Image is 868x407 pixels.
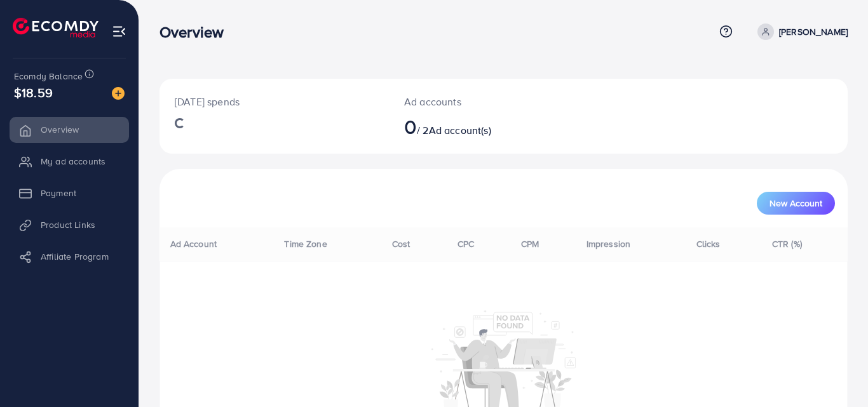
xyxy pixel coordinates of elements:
[752,23,848,40] a: [PERSON_NAME]
[779,24,848,39] p: [PERSON_NAME]
[14,70,83,83] span: Ecomdy Balance
[159,23,234,41] h3: Overview
[13,18,98,37] img: logo
[112,24,126,39] img: menu
[770,199,822,208] span: New Account
[757,192,835,215] button: New Account
[404,114,546,138] h2: / 2
[404,112,417,141] span: 0
[14,83,53,102] span: $18.59
[175,94,374,109] p: [DATE] spends
[112,87,125,100] img: image
[404,94,546,109] p: Ad accounts
[429,123,491,137] span: Ad account(s)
